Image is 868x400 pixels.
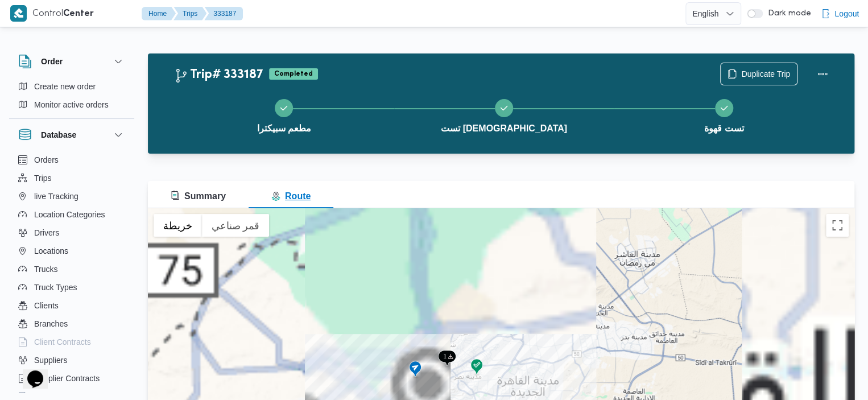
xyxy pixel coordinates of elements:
div: Order [9,77,134,118]
span: Completed [269,68,318,80]
span: Truck Types [34,281,77,294]
span: Clients [34,299,59,312]
span: Suppliers [34,353,67,367]
svg: Step 3 is complete [720,104,729,113]
b: Center [63,10,94,18]
iframe: chat widget [11,354,48,389]
span: Dark mode [763,9,811,18]
button: Monitor active orders [14,96,130,114]
span: Duplicate Trip [741,67,790,81]
span: Trucks [34,262,57,276]
button: تست [DEMOGRAPHIC_DATA] [394,85,614,145]
button: live Tracking [14,187,130,205]
button: Supplier Contracts [14,369,130,387]
button: Locations [14,242,130,260]
button: Clients [14,296,130,315]
span: live Tracking [34,189,78,203]
b: Completed [274,71,313,77]
button: Location Categories [14,205,130,224]
button: Create new order [14,77,130,96]
button: Client Contracts [14,333,130,351]
button: Orders [14,151,130,169]
span: Summary [171,191,226,201]
span: Branches [34,317,68,331]
span: Trips [34,171,52,185]
span: Create new order [34,80,96,93]
button: تبديل إلى العرض ملء الشاشة [826,214,849,237]
button: Duplicate Trip [720,63,797,85]
button: Branches [14,315,130,333]
svg: Step 1 is complete [279,104,288,113]
div: Database [9,151,134,397]
button: Actions [811,63,834,85]
button: عرض خريطة الشارع [154,214,202,237]
span: تست قهوة [704,122,743,135]
span: Supplier Contracts [34,372,100,385]
button: Suppliers [14,351,130,369]
button: Home [142,7,176,20]
span: Locations [34,244,68,258]
h3: Database [41,128,76,142]
button: عرض صور القمر الصناعي [202,214,269,237]
img: X8yXhbKr1z7QwAAAABJRU5ErkJggg== [10,5,27,22]
h3: Order [41,55,63,68]
button: تست قهوة [614,85,834,145]
h2: Trip# 333187 [174,68,263,83]
button: مطعم سبيكترا [174,85,394,145]
span: مطعم سبيكترا [257,122,311,135]
button: Database [18,128,125,142]
span: Orders [34,153,59,167]
span: Drivers [34,226,59,240]
button: Drivers [14,224,130,242]
button: Trucks [14,260,130,278]
span: Client Contracts [34,335,91,349]
button: Order [18,55,125,68]
button: 333187 [204,7,243,20]
button: Trips [173,7,206,20]
span: Location Categories [34,208,105,221]
span: Logout [834,7,859,20]
button: Trips [14,169,130,187]
span: Route [271,191,311,201]
button: Truck Types [14,278,130,296]
button: Logout [816,2,863,25]
svg: Step 2 is complete [499,104,509,113]
span: Monitor active orders [34,98,109,112]
span: تست [DEMOGRAPHIC_DATA] [441,122,567,135]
